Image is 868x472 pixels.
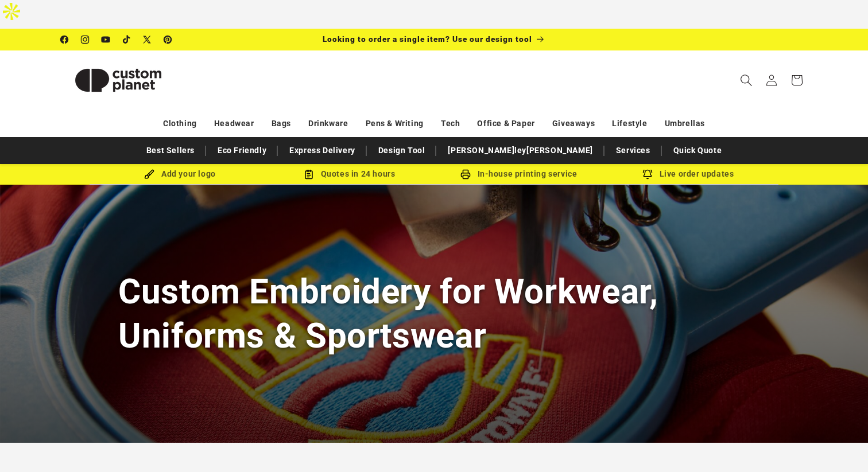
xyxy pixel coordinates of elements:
[665,114,705,134] a: Umbrellas
[603,167,773,181] div: Live order updates
[323,34,532,44] span: Looking to order a single item? Use our design tool
[214,114,254,134] a: Headwear
[366,114,424,134] a: Pens & Writing
[460,169,471,180] img: In-house printing
[308,114,348,134] a: Drinkware
[612,114,647,134] a: Lifestyle
[272,114,291,134] a: Bags
[477,114,534,134] a: Office & Paper
[668,141,728,161] a: Quick Quote
[323,29,545,50] div: Announcement
[57,50,180,111] a: Custom Planet
[734,68,759,93] summary: Search
[441,114,460,134] a: Tech
[552,114,595,134] a: Giveaways
[671,348,868,472] iframe: Chat Widget
[118,270,750,358] h1: Custom Embroidery for Workwear, Uniforms & Sportswear
[95,167,265,181] div: Add your logo
[163,114,197,134] a: Clothing
[265,167,434,181] div: Quotes in 24 hours
[610,141,656,161] a: Services
[141,141,200,161] a: Best Sellers
[373,141,431,161] a: Design Tool
[304,169,314,180] img: Order Updates Icon
[442,141,598,161] a: [PERSON_NAME]ley[PERSON_NAME]
[144,169,154,180] img: Brush Icon
[642,169,653,180] img: Order updates
[61,54,176,106] img: Custom Planet
[212,141,272,161] a: Eco Friendly
[323,29,545,50] a: Looking to order a single item? Use our design tool
[284,141,361,161] a: Express Delivery
[434,167,603,181] div: In-house printing service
